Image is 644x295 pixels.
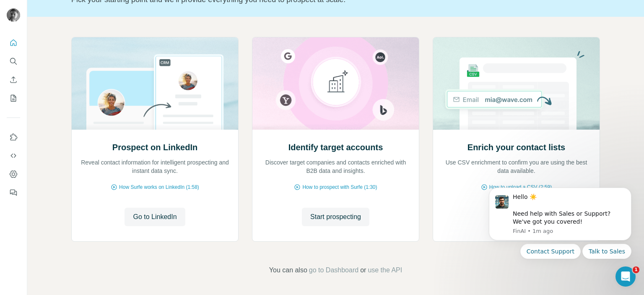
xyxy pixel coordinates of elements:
[71,37,239,130] img: Prospect on LinkedIn
[133,212,177,222] span: Go to LinkedIn
[252,37,419,130] img: Identify target accounts
[7,167,20,182] button: Dashboard
[7,8,20,22] img: Avatar
[360,265,366,275] span: or
[261,158,410,175] p: Discover target companies and contacts enriched with B2B data and insights.
[7,91,20,106] button: My lists
[112,141,197,153] h2: Prospect on LinkedIn
[7,35,20,50] button: Quick start
[7,148,20,163] button: Use Surfe API
[476,178,644,291] iframe: Intercom notifications message
[467,141,565,153] h2: Enrich your contact lists
[302,208,369,226] button: Start prospecting
[309,265,358,275] button: go to Dashboard
[7,54,20,69] button: Search
[302,183,377,191] span: How to prospect with Surfe (1:30)
[310,212,361,222] span: Start prospecting
[7,130,20,145] button: Use Surfe on LinkedIn
[80,158,230,175] p: Reveal contact information for intelligent prospecting and instant data sync.
[7,185,20,200] button: Feedback
[125,208,185,226] button: Go to LinkedIn
[269,265,307,275] span: You can also
[368,265,402,275] button: use the API
[615,266,636,287] iframe: Intercom live chat
[433,37,600,130] img: Enrich your contact lists
[633,266,639,273] span: 1
[7,72,20,87] button: Enrich CSV
[119,183,199,191] span: How Surfe works on LinkedIn (1:58)
[441,158,591,175] p: Use CSV enrichment to confirm you are using the best data available.
[288,141,383,153] h2: Identify target accounts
